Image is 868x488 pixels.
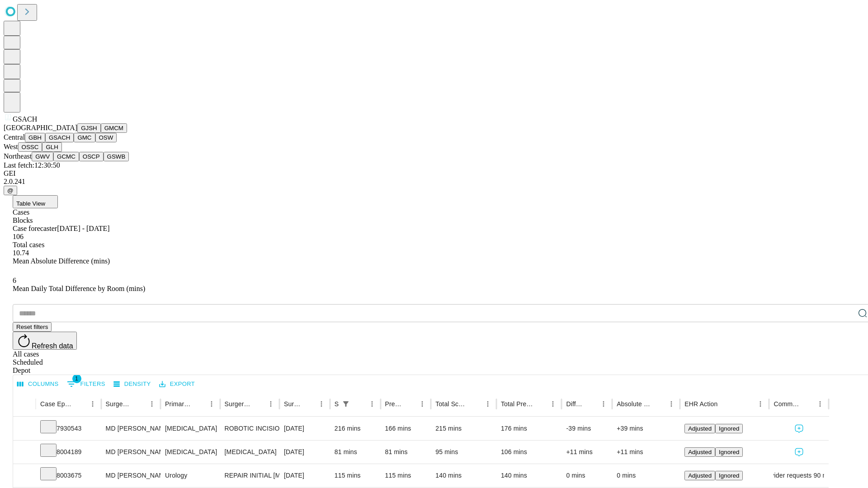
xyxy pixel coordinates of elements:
span: [DATE] - [DATE] [57,225,109,232]
button: Table View [13,195,58,208]
span: provider requests 90 mins [762,464,836,487]
div: Surgery Name [225,400,251,408]
div: 166 mins [385,417,427,440]
button: GMC [74,133,95,142]
div: [DATE] [284,464,325,487]
span: Total cases [13,241,44,249]
div: MD [PERSON_NAME] Md [106,441,156,464]
span: Refresh data [32,342,73,350]
div: Comments [774,400,800,408]
span: Adjusted [688,449,712,455]
button: Refresh data [13,332,77,350]
div: [MEDICAL_DATA] [165,441,215,464]
button: Expand [18,421,31,437]
div: 95 mins [435,441,492,464]
div: 115 mins [335,464,376,487]
button: Adjusted [684,424,715,433]
button: GWV [32,152,53,161]
button: Select columns [15,377,61,391]
div: GEI [4,169,864,178]
button: GJSH [77,123,101,133]
div: 8003675 [40,464,97,487]
button: Menu [481,398,494,410]
div: Difference [566,400,584,408]
div: [DATE] [284,417,325,440]
div: MD [PERSON_NAME] Md [106,464,156,487]
div: 0 mins [566,464,608,487]
button: Expand [18,468,31,484]
button: Sort [133,398,146,410]
span: Mean Absolute Difference (mins) [13,257,110,265]
button: Menu [597,398,610,410]
span: 106 [13,233,24,240]
span: Ignored [719,425,739,432]
div: Surgeon Name [106,400,132,408]
button: Menu [547,398,559,410]
button: Menu [416,398,429,410]
div: 2.0.241 [4,178,864,186]
button: Sort [193,398,205,410]
span: West [4,143,18,150]
button: Menu [146,398,158,410]
span: Mean Daily Total Difference by Room (mins) [13,285,145,292]
span: Ignored [719,449,739,455]
div: +11 mins [617,441,675,464]
div: Absolute Difference [617,400,651,408]
button: GCMC [53,152,79,161]
span: Reset filters [16,324,48,330]
div: ROBOTIC INCISIONAL/VENTRAL/UMBILICAL [MEDICAL_DATA] INITIAL 3-10 CM INCARCERATED/STRANGULATED [225,417,275,440]
button: OSW [95,133,117,142]
div: provider requests 90 mins [774,464,824,487]
button: Ignored [715,424,743,433]
div: [MEDICAL_DATA] [165,417,215,440]
span: 1 [72,374,81,383]
div: MD [PERSON_NAME] Md [106,417,156,440]
button: GMCM [101,123,127,133]
button: Menu [814,398,826,410]
button: Menu [86,398,99,410]
button: Export [157,377,197,391]
div: Predicted In Room Duration [385,400,403,408]
button: Reset filters [13,322,52,332]
span: Table View [16,200,45,207]
button: OSCP [79,152,104,161]
button: GSACH [45,133,74,142]
button: Sort [403,398,416,410]
button: Sort [353,398,366,410]
button: Sort [252,398,264,410]
button: Menu [665,398,678,410]
button: Density [111,377,153,391]
div: 7930543 [40,417,97,440]
span: Last fetch: 12:30:50 [4,161,60,169]
span: 10.74 [13,249,29,257]
div: 115 mins [385,464,427,487]
button: Menu [754,398,767,410]
button: Menu [366,398,378,410]
button: Sort [534,398,547,410]
div: Surgery Date [284,400,302,408]
div: 106 mins [501,441,557,464]
button: Ignored [715,447,743,457]
button: Adjusted [684,471,715,480]
div: +11 mins [566,441,608,464]
div: 215 mins [435,417,492,440]
span: Central [4,133,25,141]
button: Sort [302,398,315,410]
div: 1 active filter [340,398,352,410]
div: 81 mins [385,441,427,464]
div: 81 mins [335,441,376,464]
button: Sort [469,398,481,410]
span: GSACH [13,115,37,123]
span: Adjusted [688,425,712,432]
button: Sort [652,398,665,410]
button: Sort [718,398,731,410]
span: Case forecaster [13,225,57,232]
button: Menu [315,398,328,410]
div: +39 mins [617,417,675,440]
button: Menu [205,398,218,410]
div: 176 mins [501,417,557,440]
button: Adjusted [684,447,715,457]
div: Scheduled In Room Duration [335,400,339,408]
button: OSSC [18,142,42,152]
button: Sort [585,398,597,410]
